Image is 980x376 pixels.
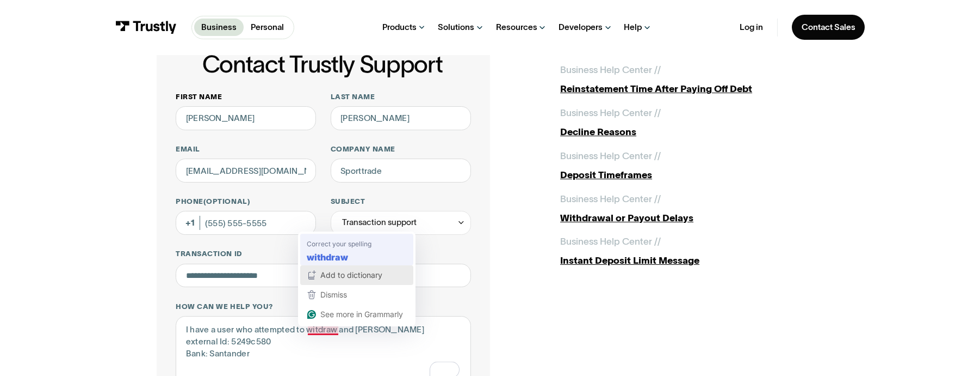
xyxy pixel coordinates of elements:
label: Transaction ID [176,249,471,259]
div: Resources [496,22,537,33]
a: Business [194,19,244,36]
a: Business Help Center //Reinstatement Time After Paying Off Debt [560,63,823,96]
div: Instant Deposit Limit Message [560,253,823,268]
label: First name [176,92,316,102]
a: Business Help Center //Instant Deposit Limit Message [560,234,823,268]
p: Personal [251,21,284,34]
div: / [658,192,661,206]
input: Howard [331,106,471,130]
a: Log in [740,22,763,33]
a: Contact Sales [792,15,865,40]
a: Personal [244,19,291,36]
div: Solutions [438,22,474,33]
span: (Optional) [203,197,250,205]
input: Alex [176,106,316,130]
input: (555) 555-5555 [176,211,316,235]
div: Business Help Center / [560,149,658,163]
div: Business Help Center / [560,192,658,206]
input: ASPcorp [331,159,471,183]
div: Help [624,22,642,33]
div: Reinstatement Time After Paying Off Debt [560,82,823,96]
h1: Contact Trustly Support [173,51,471,77]
div: Deposit Timeframes [560,168,823,182]
div: Business Help Center / [560,234,658,248]
label: Last name [331,92,471,102]
div: Products [382,22,417,33]
div: / [658,106,661,120]
div: Withdrawal or Payout Delays [560,211,823,225]
a: Business Help Center //Withdrawal or Payout Delays [560,192,823,225]
div: Decline Reasons [560,125,823,139]
div: / [658,234,661,248]
a: Business Help Center //Decline Reasons [560,106,823,139]
div: Transaction support [331,211,471,235]
input: alex@mail.com [176,159,316,183]
div: / [658,149,661,163]
img: Trustly Logo [115,21,177,34]
a: Business Help Center //Deposit Timeframes [560,149,823,182]
div: Transaction support [342,215,417,229]
div: / [658,63,661,77]
div: Business Help Center / [560,106,658,120]
div: Contact Sales [802,22,855,33]
p: Business [201,21,237,34]
label: Email [176,144,316,154]
label: Phone [176,197,316,207]
label: Company name [331,144,471,154]
label: Subject [331,197,471,207]
div: Developers [559,22,603,33]
div: Business Help Center / [560,63,658,77]
label: How can we help you? [176,302,471,312]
